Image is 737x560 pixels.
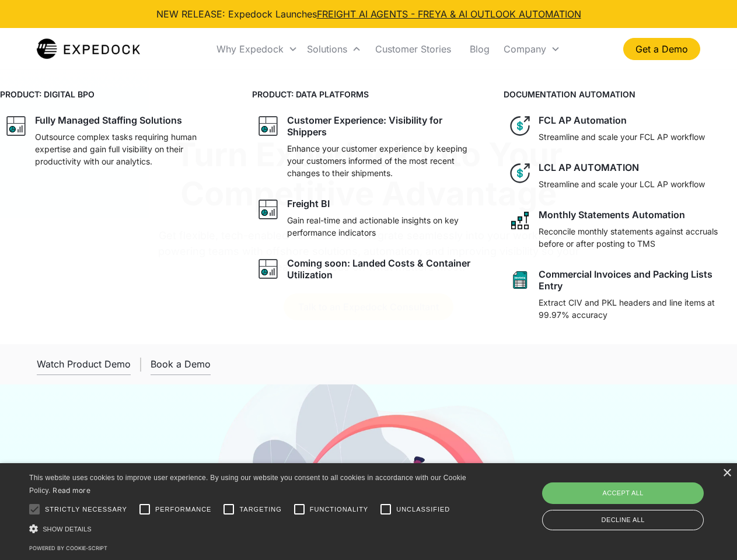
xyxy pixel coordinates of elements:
[29,545,107,551] a: Powered by cookie-script
[539,268,732,292] div: Commercial Invoices and Packing Lists Entry
[504,43,546,55] div: Company
[539,178,705,190] p: Streamline and scale your LCL AP workflow
[543,434,737,560] iframe: Chat Widget
[37,37,140,61] a: home
[53,486,90,495] a: Read more
[155,505,212,514] span: Performance
[29,474,466,495] span: This website uses cookies to improve user experience. By using our website you consent to all coo...
[252,253,485,285] a: graph iconComing soon: Landed Costs & Container Utilization
[539,131,705,143] p: Streamline and scale your FCL AP workflow
[539,114,627,126] div: FCL AP Automation
[35,114,182,126] div: Fully Managed Staffing Solutions
[396,505,450,514] span: Unclassified
[257,257,280,281] img: graph icon
[504,88,737,100] h4: DOCUMENTATION AUTOMATION
[257,198,280,221] img: graph icon
[504,204,737,254] a: network like iconMonthly Statements AutomationReconcile monthly statements against accruals befor...
[151,358,211,370] div: Book a Demo
[499,29,565,69] div: Company
[366,29,460,69] a: Customer Stories
[302,29,366,69] div: Solutions
[504,264,737,325] a: sheet iconCommercial Invoices and Packing Lists EntryExtract CIV and PKL headers and line items a...
[29,523,470,535] div: Show details
[508,114,532,138] img: dollar icon
[37,358,131,370] div: Watch Product Demo
[45,505,127,514] span: Strictly necessary
[287,142,481,179] p: Enhance your customer experience by keeping your customers informed of the most recent changes to...
[252,193,485,243] a: graph iconFreight BIGain real-time and actionable insights on key performance indicators
[5,114,28,138] img: graph icon
[504,110,737,148] a: dollar iconFCL AP AutomationStreamline and scale your FCL AP workflow
[252,88,485,100] h4: PRODUCT: DATA PLATFORMS
[310,505,368,514] span: Functionality
[508,209,532,232] img: network like icon
[508,162,532,185] img: dollar icon
[539,225,732,250] p: Reconcile monthly statements against accruals before or after posting to TMS
[539,162,639,173] div: LCL AP AUTOMATION
[508,268,532,292] img: sheet icon
[156,7,581,21] div: NEW RELEASE: Expedock Launches
[287,214,481,239] p: Gain real-time and actionable insights on key performance indicators
[539,209,685,220] div: Monthly Statements Automation
[317,8,581,20] a: FREIGHT AI AGENTS - FREYA & AI OUTLOOK AUTOMATION
[287,114,481,138] div: Customer Experience: Visibility for Shippers
[287,257,481,281] div: Coming soon: Landed Costs & Container Utilization
[257,114,280,138] img: graph icon
[307,43,347,55] div: Solutions
[287,198,330,209] div: Freight BI
[43,526,92,533] span: Show details
[35,131,229,167] p: Outsource complex tasks requiring human expertise and gain full visibility on their productivity ...
[37,353,131,375] a: open lightbox
[239,505,281,514] span: Targeting
[151,353,211,375] a: Book a Demo
[623,38,700,60] a: Get a Demo
[460,29,499,69] a: Blog
[539,296,732,321] p: Extract CIV and PKL headers and line items at 99.97% accuracy
[216,43,284,55] div: Why Expedock
[504,157,737,195] a: dollar iconLCL AP AUTOMATIONStreamline and scale your LCL AP workflow
[252,110,485,184] a: graph iconCustomer Experience: Visibility for ShippersEnhance your customer experience by keeping...
[37,37,140,61] img: Expedock Logo
[212,29,302,69] div: Why Expedock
